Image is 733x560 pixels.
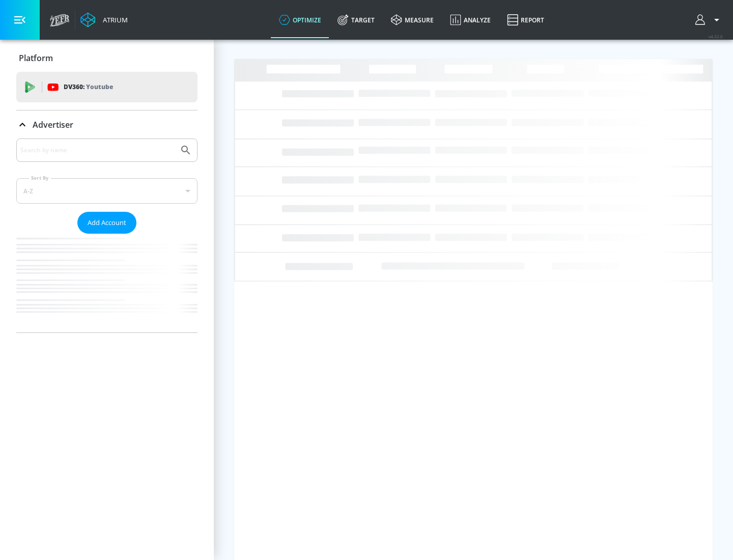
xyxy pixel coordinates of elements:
div: Advertiser [16,138,198,332]
label: Sort By [29,175,51,181]
nav: list of Advertiser [16,234,198,332]
a: Target [329,2,383,38]
p: DV360: [64,81,113,93]
a: Analyze [442,2,499,38]
a: Report [499,2,552,38]
p: Advertiser [33,119,73,130]
span: v 4.32.0 [709,34,723,39]
p: Youtube [86,81,113,92]
input: Search by name [20,144,175,157]
span: Add Account [88,217,126,229]
a: measure [383,2,442,38]
div: A-Z [16,178,198,204]
a: Atrium [80,12,128,27]
p: Platform [19,52,53,64]
button: Add Account [77,212,136,234]
div: Atrium [99,15,128,24]
div: DV360: Youtube [16,72,198,102]
a: optimize [271,2,329,38]
div: Advertiser [16,110,198,139]
div: Platform [16,44,198,72]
